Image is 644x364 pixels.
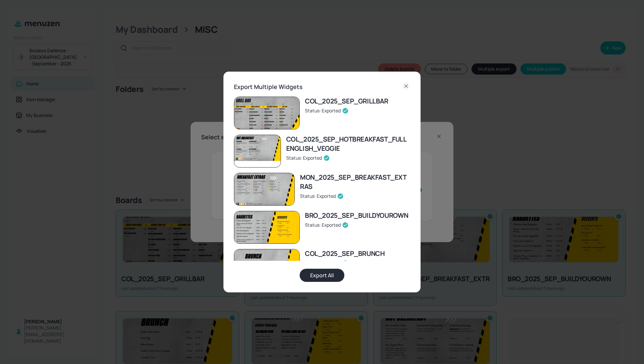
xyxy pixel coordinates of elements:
div: Status: Exported [300,193,410,199]
img: COL_2025_SEP_BRUNCH [234,249,299,286]
button: Export All [300,269,344,282]
div: Status: Exported [305,107,388,114]
div: Status: Exported [305,260,384,266]
div: Status: Exported [305,221,408,228]
img: BRO_2025_SEP_BUILDYOUROWN [234,211,299,248]
div: COL_2025_SEP_BRUNCH [305,249,384,258]
div: COL_2025_SEP_GRILLBAR [305,97,388,106]
img: COL_2025_SEP_GRILLBAR [234,97,299,133]
h6: Export Multiple Widgets [234,82,303,92]
div: MON_2025_SEP_BREAKFAST_EXTRAS [300,173,410,191]
div: BRO_2025_SEP_BUILDYOUROWN [305,211,408,220]
img: COL_2025_SEP_HOTBREAKFAST_FULLENGLISH_VEGGIE [234,135,281,161]
div: COL_2025_SEP_HOTBREAKFAST_FULLENGLISH_VEGGIE [286,135,410,153]
img: MON_2025_SEP_BREAKFAST_EXTRAS [234,173,294,207]
div: Status: Exported [286,154,410,161]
